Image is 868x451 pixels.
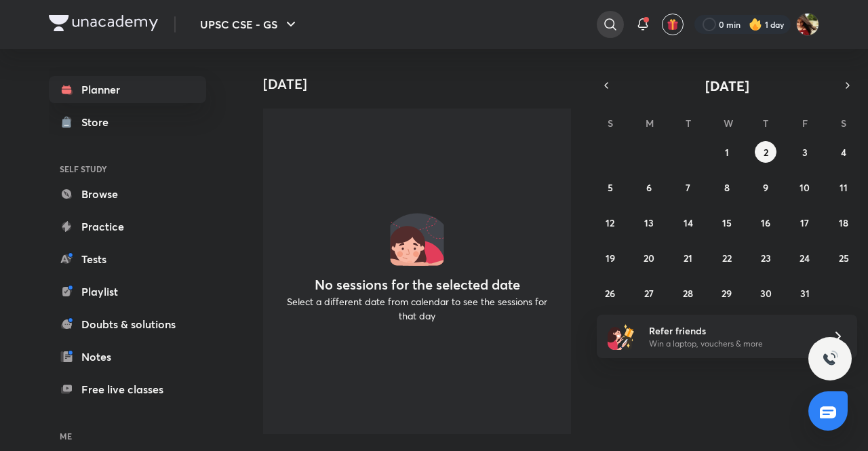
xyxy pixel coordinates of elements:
[49,180,206,208] a: Browse
[839,216,848,229] abbr: October 18, 2025
[833,247,854,269] button: October 25, 2025
[755,141,776,163] button: October 2, 2025
[686,181,690,194] abbr: October 7, 2025
[724,117,733,130] abbr: Wednesday
[802,146,808,159] abbr: October 3, 2025
[49,278,206,305] a: Playlist
[716,247,738,269] button: October 22, 2025
[644,252,654,264] abbr: October 20, 2025
[390,212,444,266] img: No events
[833,141,854,163] button: October 4, 2025
[644,216,654,229] abbr: October 13, 2025
[800,252,810,264] abbr: October 24, 2025
[649,323,816,338] h6: Refer friends
[684,216,693,229] abbr: October 14, 2025
[49,213,206,240] a: Practice
[794,247,816,269] button: October 24, 2025
[684,252,692,264] abbr: October 21, 2025
[822,351,838,367] img: ttu
[644,287,654,300] abbr: October 27, 2025
[638,247,660,269] button: October 20, 2025
[764,146,768,159] abbr: October 2, 2025
[649,338,816,350] p: Win a laptop, vouchers & more
[802,117,808,130] abbr: Friday
[606,216,614,229] abbr: October 12, 2025
[794,212,816,233] button: October 17, 2025
[800,287,810,300] abbr: October 31, 2025
[638,282,660,304] button: October 27, 2025
[749,18,762,31] img: streak
[677,282,699,304] button: October 28, 2025
[839,252,849,264] abbr: October 25, 2025
[662,14,684,35] button: avatar
[608,117,613,130] abbr: Sunday
[755,247,776,269] button: October 23, 2025
[794,176,816,198] button: October 10, 2025
[722,216,732,229] abbr: October 15, 2025
[755,212,776,233] button: October 16, 2025
[755,176,776,198] button: October 9, 2025
[763,117,768,130] abbr: Thursday
[833,212,854,233] button: October 18, 2025
[638,212,660,233] button: October 13, 2025
[716,141,738,163] button: October 1, 2025
[81,114,117,130] div: Store
[616,76,838,95] button: [DATE]
[755,282,776,304] button: October 30, 2025
[49,15,158,31] img: Company Logo
[833,176,854,198] button: October 11, 2025
[49,109,206,136] a: Store
[796,13,819,36] img: Shivii Singh
[761,252,771,264] abbr: October 23, 2025
[794,141,816,163] button: October 3, 2025
[667,18,679,31] img: avatar
[599,212,621,233] button: October 12, 2025
[605,287,615,300] abbr: October 26, 2025
[722,252,732,264] abbr: October 22, 2025
[686,117,691,130] abbr: Tuesday
[840,181,848,194] abbr: October 11, 2025
[716,282,738,304] button: October 29, 2025
[677,212,699,233] button: October 14, 2025
[683,287,693,300] abbr: October 28, 2025
[722,287,732,300] abbr: October 29, 2025
[49,157,206,180] h6: SELF STUDY
[599,282,621,304] button: October 26, 2025
[794,282,816,304] button: October 31, 2025
[192,11,307,38] button: UPSC CSE - GS
[646,117,654,130] abbr: Monday
[677,247,699,269] button: October 21, 2025
[608,181,613,194] abbr: October 5, 2025
[705,77,749,95] span: [DATE]
[638,176,660,198] button: October 6, 2025
[761,216,770,229] abbr: October 16, 2025
[49,15,158,35] a: Company Logo
[49,425,206,448] h6: ME
[716,176,738,198] button: October 8, 2025
[800,216,809,229] abbr: October 17, 2025
[800,181,810,194] abbr: October 10, 2025
[599,247,621,269] button: October 19, 2025
[716,212,738,233] button: October 15, 2025
[608,323,635,350] img: referral
[841,146,846,159] abbr: October 4, 2025
[724,181,730,194] abbr: October 8, 2025
[49,343,206,370] a: Notes
[763,181,768,194] abbr: October 9, 2025
[646,181,652,194] abbr: October 6, 2025
[606,252,615,264] abbr: October 19, 2025
[677,176,699,198] button: October 7, 2025
[279,294,555,323] p: Select a different date from calendar to see the sessions for that day
[49,376,206,403] a: Free live classes
[599,176,621,198] button: October 5, 2025
[49,246,206,273] a: Tests
[725,146,729,159] abbr: October 1, 2025
[49,76,206,103] a: Planner
[263,76,582,92] h4: [DATE]
[841,117,846,130] abbr: Saturday
[315,277,520,293] h4: No sessions for the selected date
[760,287,772,300] abbr: October 30, 2025
[49,311,206,338] a: Doubts & solutions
